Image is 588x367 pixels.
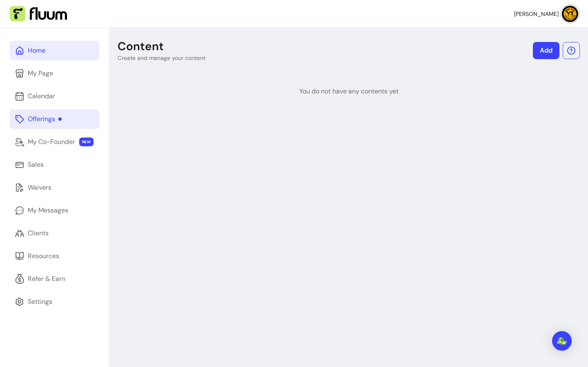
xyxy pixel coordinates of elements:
a: My Messages [10,201,99,220]
a: Calendar [10,86,99,106]
img: Fluum Logo [10,6,67,22]
a: Resources [10,246,99,266]
a: Offerings [10,109,99,129]
div: Calendar [28,91,55,101]
div: Clients [28,228,49,238]
a: My Page [10,64,99,83]
div: Sales [28,160,44,170]
div: My Messages [28,206,68,215]
p: Content [118,39,164,54]
div: Waivers [28,183,51,192]
div: Resources [28,251,59,261]
div: Settings [28,297,52,307]
span: [PERSON_NAME] [514,10,559,18]
div: My Page [28,69,53,78]
a: My Co-Founder NEW [10,132,99,152]
p: You do not have any contents yet [299,86,399,96]
a: Refer & Earn [10,269,99,289]
div: Home [28,46,45,55]
a: Settings [10,292,99,312]
div: My Co-Founder [28,137,75,147]
button: avatar[PERSON_NAME] [514,6,578,22]
span: NEW [79,137,94,146]
a: Clients [10,223,99,243]
a: Home [10,41,99,60]
a: Add [533,42,559,59]
div: Refer & Earn [28,274,65,284]
p: Create and manage your content [118,54,205,62]
a: Sales [10,155,99,175]
div: Offerings [28,114,62,124]
a: Waivers [10,178,99,197]
img: avatar [562,6,578,22]
div: Open Intercom Messenger [552,331,572,351]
